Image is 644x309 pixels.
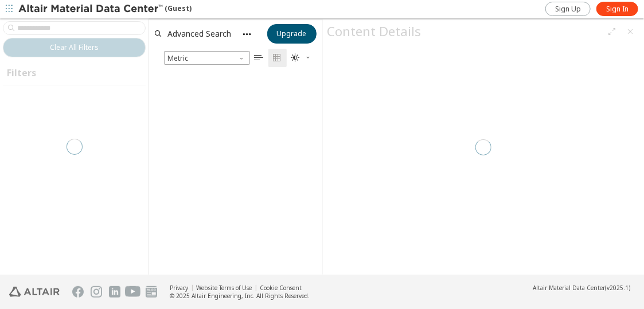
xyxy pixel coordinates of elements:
span: Sign Up [555,5,581,14]
span: Metric [164,51,250,65]
a: Privacy [170,284,188,292]
i:  [273,53,282,62]
div: (v2025.1) [533,284,630,292]
a: Website Terms of Use [196,284,252,292]
button: Tile View [268,49,287,67]
button: Theme [287,49,317,67]
span: Advanced Search [167,30,231,38]
i:  [291,53,300,62]
img: Altair Engineering [9,287,60,297]
img: Altair Material Data Center [18,3,165,15]
a: Cookie Consent [260,284,302,292]
button: Table View [250,49,268,67]
div: (Guest) [18,3,192,15]
div: © 2025 Altair Engineering, Inc. All Rights Reserved. [170,292,310,300]
span: Sign In [606,5,629,14]
i:  [255,53,264,62]
span: Altair Material Data Center [533,284,605,292]
span: Upgrade [277,29,307,38]
a: Sign In [596,2,638,16]
a: Sign Up [545,2,591,16]
button: Upgrade [267,24,317,44]
div: Unit System [164,51,250,65]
